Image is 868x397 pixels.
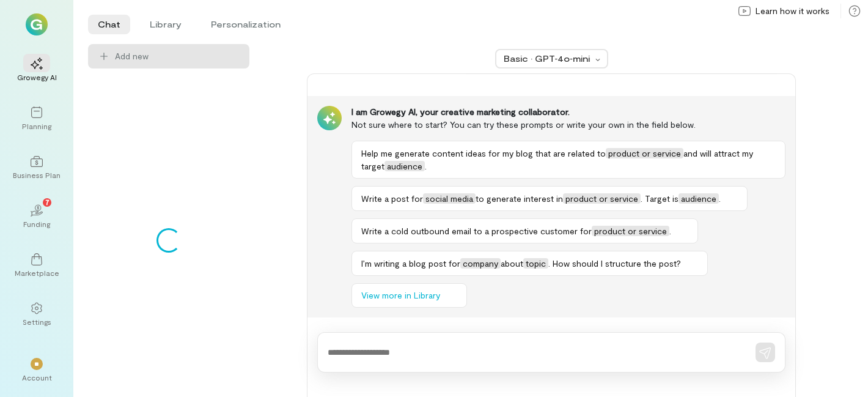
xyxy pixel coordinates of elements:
div: Not sure where to start? You can try these prompts or write your own in the field below. [351,118,785,131]
span: topic [523,258,548,269]
span: . [425,161,427,171]
span: 7 [45,196,50,207]
span: Help me generate content ideas for my blog that are related to [361,148,606,158]
button: Write a post forsocial mediato generate interest inproduct or service. Target isaudience. [351,186,748,211]
li: Library [140,15,191,34]
span: Add new [115,50,149,62]
button: Write a cold outbound email to a prospective customer forproduct or service. [351,218,698,243]
a: Growegy AI [15,48,59,92]
span: Learn how it works [756,5,829,17]
button: Help me generate content ideas for my blog that are related toproduct or serviceand will attract ... [351,141,785,179]
li: Chat [88,15,130,34]
a: Settings [15,292,59,336]
span: product or service [563,193,641,204]
span: . [669,226,671,236]
span: Write a cold outbound email to a prospective customer for [361,226,592,236]
span: . [719,193,721,204]
div: Account [22,373,52,382]
li: Personalization [201,15,290,34]
span: . Target is [641,193,679,204]
button: I’m writing a blog post forcompanyabouttopic. How should I structure the post? [351,251,708,276]
span: View more in Library [361,289,440,302]
a: Planning [15,97,59,141]
span: product or service [606,148,683,158]
span: audience [679,193,719,204]
button: View more in Library [351,283,467,308]
div: Settings [23,317,51,327]
span: social media [423,193,476,204]
span: I’m writing a blog post for [361,258,460,269]
span: about [501,258,523,269]
div: Business Plan [13,170,61,180]
span: audience [384,161,425,171]
div: I am Growegy AI, your creative marketing collaborator. [351,106,785,118]
div: Planning [22,121,51,131]
div: Growegy AI [17,72,57,82]
div: Marketplace [15,268,59,278]
div: Funding [23,219,50,229]
span: . How should I structure the post? [548,258,681,269]
a: Marketplace [15,243,59,288]
a: Business Plan [15,146,59,190]
a: Funding [15,195,59,239]
span: to generate interest in [476,193,563,204]
span: company [460,258,501,269]
div: Basic · GPT‑4o‑mini [504,53,592,65]
span: Write a post for [361,193,423,204]
span: product or service [592,226,669,236]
